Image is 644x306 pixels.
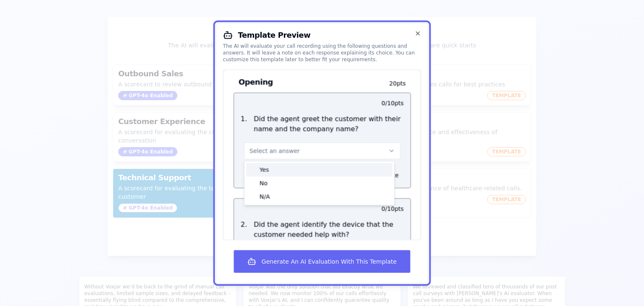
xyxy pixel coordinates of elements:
p: 20 pts [378,79,405,88]
p: 0 / 10 pts [381,99,403,107]
p: 1 . [237,114,250,134]
p: 0 / 10 pts [381,205,403,213]
div: The AI will evaluate your call recording using the following questions and answers. It will leave... [223,43,421,63]
p: Did the agent greet the customer with their name and the company name? [254,114,404,134]
div: Yes [246,163,392,176]
span: Select an answer [249,147,300,155]
h3: Opening [239,77,378,88]
h2: Template Preview [223,30,421,40]
div: N/A [246,190,392,203]
button: Generate An AI Evaluation With This Template [234,250,410,272]
div: No [246,176,392,190]
p: 2 . [237,220,250,240]
p: Did the agent identify the device that the customer needed help with? [254,220,404,240]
